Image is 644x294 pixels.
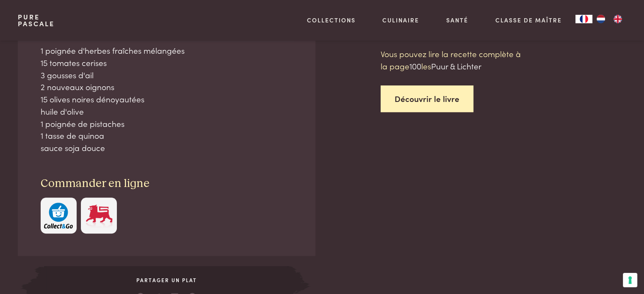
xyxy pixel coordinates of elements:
div: sauce soja douce [41,142,293,154]
div: 1 poignée d'herbes fraîches mélangées [41,44,293,57]
div: 3 gousses d'ail [41,69,293,81]
div: 15 olives noires dénoyautées [41,93,293,105]
a: Découvrir le livre [381,85,473,112]
a: Santé [446,16,468,25]
div: 15 tomates cerises [41,57,293,69]
h3: Commander en ligne [41,176,293,191]
img: c308188babc36a3a401bcb5cb7e020f4d5ab42f7cacd8327e500463a43eeb86c.svg [44,203,73,228]
button: Vos préférences en matière de consentement pour les technologies de suivi [623,273,637,287]
ul: Language list [592,15,626,23]
aside: Language selected: Français [575,15,626,23]
div: 2 nouveaux oignons [41,81,293,93]
a: FR [575,15,592,23]
div: huile d'olive [41,105,293,118]
p: Vous pouvez lire la recette complète à la page les [381,48,525,72]
span: Partager un plat [44,276,289,284]
div: 1 poignée de pistaches [41,118,293,130]
img: Delhaize [85,203,113,228]
span: 100 [409,60,421,71]
a: Collections [307,16,356,25]
a: EN [609,15,626,23]
a: NL [592,15,609,23]
a: Culinaire [382,16,419,25]
a: PurePascale [18,14,55,27]
div: Language [575,15,592,23]
span: Puur & Lichter [431,60,481,71]
div: 1 tasse de quinoa [41,129,293,142]
a: Classe de maître [495,16,562,25]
